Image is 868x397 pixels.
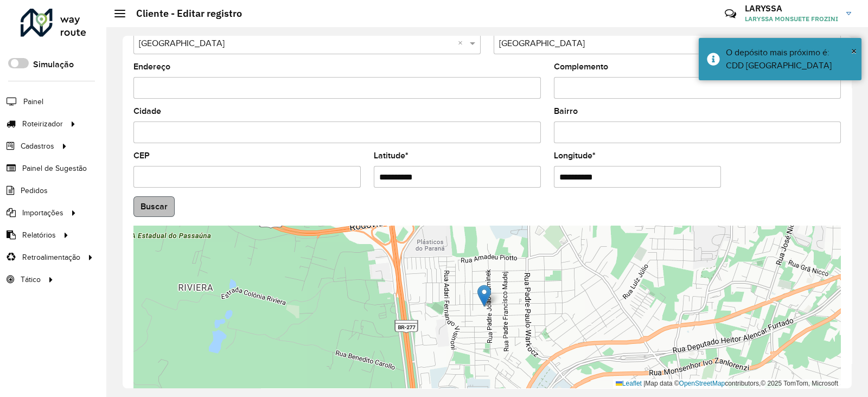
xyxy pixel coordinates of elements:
[374,149,409,162] label: Latitude
[643,380,645,387] span: |
[554,60,608,73] label: Complemento
[554,105,578,118] label: Bairro
[554,149,596,162] label: Longitude
[616,380,642,387] a: Leaflet
[125,8,242,20] h2: Cliente - Editar registro
[21,140,54,152] span: Cadastros
[23,96,43,107] span: Painel
[458,37,467,50] span: Clear all
[22,229,56,241] span: Relatórios
[726,46,853,72] div: O depósito mais próximo é: CDD [GEOGRAPHIC_DATA]
[679,380,725,387] a: OpenStreetMap
[133,196,175,217] button: Buscar
[851,43,857,59] button: Close
[818,37,827,50] span: Clear all
[33,58,74,71] label: Simulação
[745,14,838,24] span: LARYSSA MONSUETE FROZINI
[22,207,63,219] span: Importações
[719,2,742,25] a: Contato Rápido
[477,285,491,307] img: Marker
[21,274,41,285] span: Tático
[133,60,170,73] label: Endereço
[851,45,857,57] span: ×
[22,163,87,174] span: Painel de Sugestão
[21,185,48,196] span: Pedidos
[133,149,150,162] label: CEP
[22,252,80,263] span: Retroalimentação
[613,379,841,388] div: Map data © contributors,© 2025 TomTom, Microsoft
[133,105,161,118] label: Cidade
[22,118,63,130] span: Roteirizador
[745,3,838,14] h3: LARYSSA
